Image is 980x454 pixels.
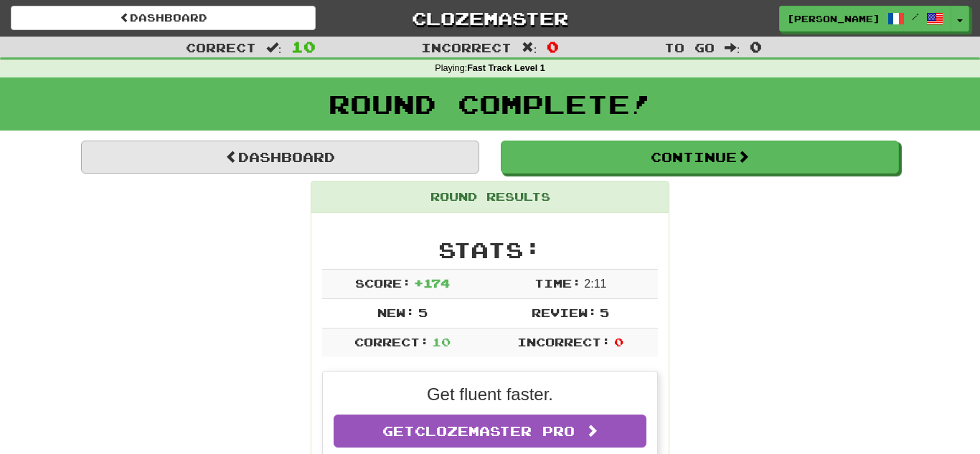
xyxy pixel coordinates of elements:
span: [PERSON_NAME] [787,12,880,25]
a: Clozemaster [337,6,642,31]
a: Dashboard [81,141,479,174]
span: + 174 [414,276,450,290]
span: Score: [355,276,411,290]
span: 2 : 11 [584,278,606,290]
span: : [266,42,282,54]
span: Incorrect [421,40,512,55]
span: 10 [432,335,451,349]
div: Round Results [311,181,669,213]
span: Correct [186,40,256,55]
span: Clozemaster Pro [415,423,575,439]
a: Dashboard [11,6,316,30]
span: Incorrect: [517,335,611,349]
button: Continue [501,141,899,174]
span: To go [664,40,715,55]
span: Review: [532,306,597,319]
a: GetClozemaster Pro [334,415,646,448]
span: : [725,42,740,54]
span: : [522,42,537,54]
span: Correct: [354,335,429,349]
p: Get fluent faster. [334,382,646,407]
span: 5 [418,306,428,319]
h2: Stats: [322,238,658,262]
a: [PERSON_NAME] / [779,6,951,32]
strong: Fast Track Level 1 [467,63,545,73]
span: / [912,11,919,22]
span: New: [377,306,415,319]
span: 5 [600,306,609,319]
span: 0 [547,38,559,55]
h1: Round Complete! [5,90,975,118]
span: 0 [750,38,762,55]
span: 0 [614,335,623,349]
span: Time: [534,276,581,290]
span: 10 [291,38,316,55]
